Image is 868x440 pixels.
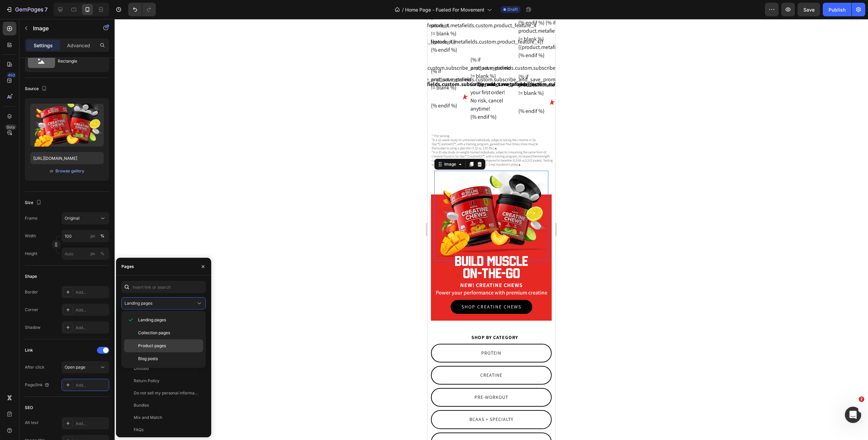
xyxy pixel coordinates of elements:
p: In a 12-week study on untrained individuals, subjects taking the creatine in Six Star®CreatineX3™... [4,119,127,131]
div: Shape [25,273,37,280]
a: Pre-Workout [3,369,124,388]
div: 450 [6,72,16,78]
label: Width [25,233,36,239]
div: Add... [76,382,107,388]
div: Corner [25,307,38,313]
button: % [89,250,97,258]
p: Pre-Workout [47,374,81,383]
div: Publish [829,6,846,13]
button: Landing pages [121,297,206,309]
button: Original [62,212,109,224]
div: Size [25,198,43,207]
div: Image [15,142,30,148]
div: Alt text [25,420,38,426]
p: BCAAs + Specialty [42,396,86,405]
span: New! Creatine Chews [33,263,95,270]
img: ss-featured-new-creatine-chews-on-the-go_e5e0051c-64cd-4f10-ad68-afddd89d00b3.png [7,152,121,242]
div: Bundles [134,402,149,408]
p: Bundles [53,419,74,427]
a: BCAAs + Specialty [3,391,124,410]
div: Do not sell my personal information [134,390,199,396]
span: Home Page - Fueled For Movement [405,6,484,13]
div: {% if product.metafields.custom.subscribe_and_save_promo != blank %} {% endif %} [91,54,129,96]
div: Page/link [25,382,50,388]
sup: 1 [4,118,5,121]
p: Shop by category [11,316,123,321]
p: **Per serving [4,115,127,119]
img: Subscribe & Save [91,78,129,88]
span: Open page [65,365,85,370]
a: Protein [3,325,124,343]
div: Rectangle [58,53,99,69]
div: Source [25,84,48,94]
span: / [402,6,404,13]
input: px% [62,230,109,242]
div: SEO [25,405,33,411]
a: Creatine [3,347,124,366]
button: Open page [62,361,109,373]
div: After click [25,364,45,370]
span: Landing pages [138,317,166,323]
div: Undo/Redo [128,3,156,16]
h2: Build muscle on-the-go [7,235,121,261]
p: Protein [54,330,74,338]
img: preview-image [30,104,104,147]
p: In a 10-day study on weight-trained individuals, subjects consuming the same form of creatine fou... [4,131,127,148]
a: Bundles [3,413,124,432]
span: or [50,167,54,175]
div: FAQs [134,427,144,433]
button: 7 [3,3,51,16]
span: Landing pages [124,301,152,306]
div: Return Policy [134,378,160,384]
button: px [98,232,106,240]
span: Original [65,215,80,221]
div: px [90,251,95,257]
input: https://example.com/image.jpg [30,152,104,164]
div: {{product.metafields.custom.product_feature_4}} [91,24,168,32]
p: Creatine [53,352,75,360]
label: Height [25,251,37,257]
p: 7 [45,5,48,14]
div: Beta [5,124,16,130]
button: Browse gallery [55,168,85,174]
div: Border [25,289,38,295]
div: Add... [76,307,107,313]
input: px% [62,248,109,260]
p: Advanced [67,42,90,49]
iframe: Intercom live chat [845,407,861,423]
p: Settings [34,42,53,49]
div: Pages [121,264,134,270]
div: Browse gallery [55,168,84,174]
span: Product pages [138,343,166,349]
div: Untitled [134,366,149,372]
span: Blog posts [138,356,158,362]
div: % [100,233,104,239]
input: Insert link or search [121,281,206,293]
div: % [100,251,104,257]
p: Shop Creatine chews [34,285,94,291]
label: Frame [25,215,37,221]
button: % [89,232,97,240]
button: Publish [823,3,851,16]
p: Power your performance with premium creatine [7,270,120,277]
a: Shop Creatine chews [23,281,105,295]
span: Collection pages [138,330,170,336]
sup: 2 [4,130,5,134]
div: Add... [76,325,107,331]
div: Add... [76,289,107,295]
iframe: Design area [428,19,555,440]
div: Mix and Match [134,414,162,421]
div: Link [25,347,33,353]
span: Draft [507,6,518,13]
p: Image [33,24,91,32]
button: Save [798,3,820,16]
span: Save [803,7,815,13]
button: px [98,250,106,258]
div: Shadow [25,324,40,331]
div: px [90,233,95,239]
